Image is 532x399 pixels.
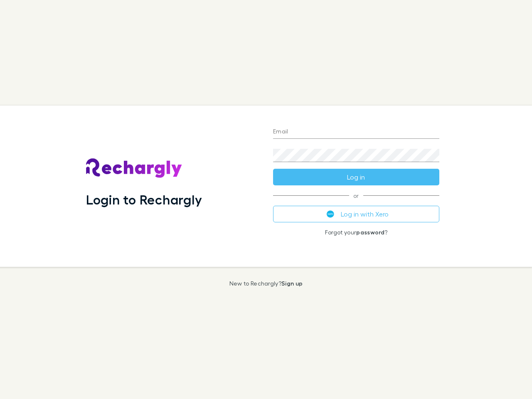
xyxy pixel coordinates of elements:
img: Xero's logo [327,210,334,218]
button: Log in [273,169,439,185]
a: Sign up [281,280,303,287]
a: password [356,229,384,236]
img: Rechargly's Logo [86,158,182,178]
p: Forgot your ? [273,229,439,236]
button: Log in with Xero [273,206,439,222]
p: New to Rechargly? [229,280,303,287]
h1: Login to Rechargly [86,192,202,207]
